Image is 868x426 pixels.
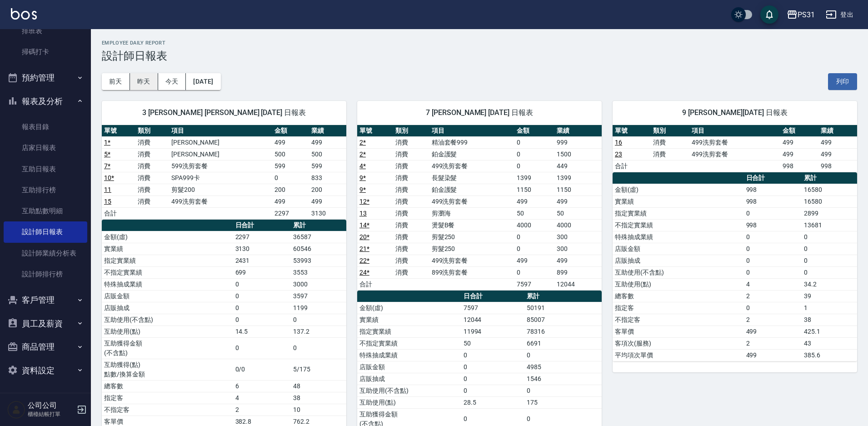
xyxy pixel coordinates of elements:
[828,73,857,90] button: 列印
[309,195,346,207] td: 499
[613,337,744,349] td: 客項次(服務)
[651,148,689,160] td: 消費
[514,172,554,184] td: 1399
[357,396,461,408] td: 互助使用(點)
[102,50,857,62] h3: 設計師日報表
[429,266,515,278] td: 899洗剪套餐
[357,373,461,385] td: 店販抽成
[233,392,291,404] td: 4
[4,90,87,113] button: 報表及分析
[357,278,393,290] td: 合計
[613,243,744,255] td: 店販金額
[291,231,346,243] td: 36587
[689,125,780,137] th: 項目
[233,255,291,266] td: 2431
[514,231,554,243] td: 0
[744,326,802,337] td: 499
[169,160,272,172] td: 599洗剪套餐
[651,136,689,148] td: 消費
[613,125,651,137] th: 單號
[393,231,429,243] td: 消費
[554,136,602,148] td: 999
[802,255,857,266] td: 0
[524,314,602,326] td: 85007
[393,219,429,231] td: 消費
[357,326,461,337] td: 指定實業績
[272,172,309,184] td: 0
[429,207,515,219] td: 剪瀏海
[802,326,857,337] td: 425.1
[102,337,233,359] td: 互助獲得金額 (不含點)
[393,125,429,137] th: 類別
[613,278,744,290] td: 互助使用(點)
[102,290,233,302] td: 店販金額
[514,195,554,207] td: 499
[130,73,158,90] button: 昨天
[102,125,135,137] th: 單號
[272,160,309,172] td: 599
[393,172,429,184] td: 消費
[461,302,524,314] td: 7597
[169,125,272,137] th: 項目
[514,136,554,148] td: 0
[4,180,87,200] a: 互助排行榜
[104,186,111,193] a: 11
[4,41,87,62] a: 掃碼打卡
[104,198,111,205] a: 15
[524,326,602,337] td: 78316
[514,160,554,172] td: 0
[309,160,346,172] td: 599
[309,125,346,137] th: 業績
[780,125,819,137] th: 金額
[818,125,857,137] th: 業績
[169,195,272,207] td: 499洗剪套餐
[102,125,346,220] table: a dense table
[233,302,291,314] td: 0
[393,136,429,148] td: 消費
[291,255,346,266] td: 53993
[102,73,130,90] button: 前天
[802,219,857,231] td: 13681
[802,278,857,290] td: 34.2
[818,148,857,160] td: 499
[357,125,393,137] th: 單號
[514,184,554,195] td: 1150
[429,255,515,266] td: 499洗剪套餐
[554,148,602,160] td: 1500
[514,125,554,137] th: 金額
[233,243,291,255] td: 3130
[169,184,272,195] td: 剪髮200
[309,148,346,160] td: 500
[554,255,602,266] td: 499
[368,108,591,117] span: 7 [PERSON_NAME] [DATE] 日報表
[514,219,554,231] td: 4000
[554,243,602,255] td: 300
[233,359,291,380] td: 0/0
[272,148,309,160] td: 500
[291,392,346,404] td: 38
[309,172,346,184] td: 833
[102,207,135,219] td: 合計
[357,361,461,373] td: 店販金額
[524,302,602,314] td: 50191
[744,184,802,195] td: 998
[744,302,802,314] td: 0
[272,136,309,148] td: 499
[357,302,461,314] td: 金額(虛)
[233,231,291,243] td: 2297
[102,278,233,290] td: 特殊抽成業績
[461,337,524,349] td: 50
[802,231,857,243] td: 0
[461,326,524,337] td: 11994
[802,290,857,302] td: 39
[744,337,802,349] td: 2
[393,160,429,172] td: 消費
[233,278,291,290] td: 0
[802,243,857,255] td: 0
[135,195,169,207] td: 消費
[309,184,346,195] td: 200
[4,20,87,41] a: 排班表
[514,266,554,278] td: 0
[158,73,186,90] button: 今天
[272,195,309,207] td: 499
